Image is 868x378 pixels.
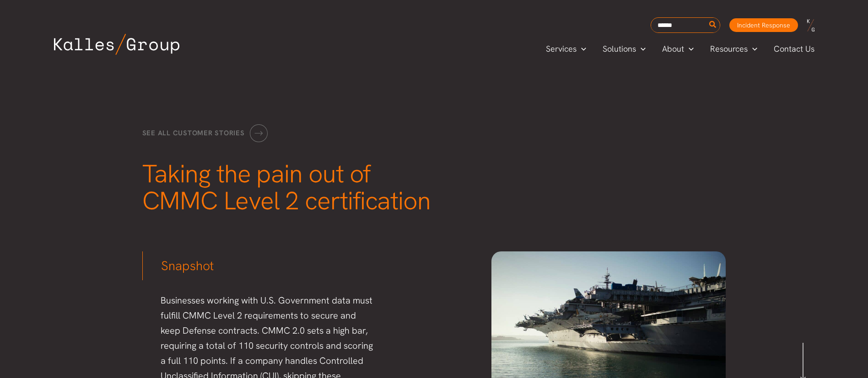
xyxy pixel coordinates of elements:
[636,42,646,56] span: Menu Toggle
[538,42,594,56] a: ServicesMenu Toggle
[577,42,586,56] span: Menu Toggle
[654,42,702,56] a: AboutMenu Toggle
[702,42,766,56] a: ResourcesMenu Toggle
[142,157,431,218] span: Taking the pain out of CMMC Level 2 certification
[546,42,577,56] span: Services
[54,34,179,55] img: Kalles Group
[684,42,694,56] span: Menu Toggle
[729,18,798,32] a: Incident Response
[603,42,636,56] span: Solutions
[707,18,719,32] button: Search
[662,42,684,56] span: About
[142,251,377,275] h3: Snapshot
[710,42,748,56] span: Resources
[748,42,757,56] span: Menu Toggle
[538,41,823,56] nav: Primary Site Navigation
[774,42,814,56] span: Contact Us
[594,42,654,56] a: SolutionsMenu Toggle
[766,42,824,56] a: Contact Us
[142,124,268,142] a: See all customer stories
